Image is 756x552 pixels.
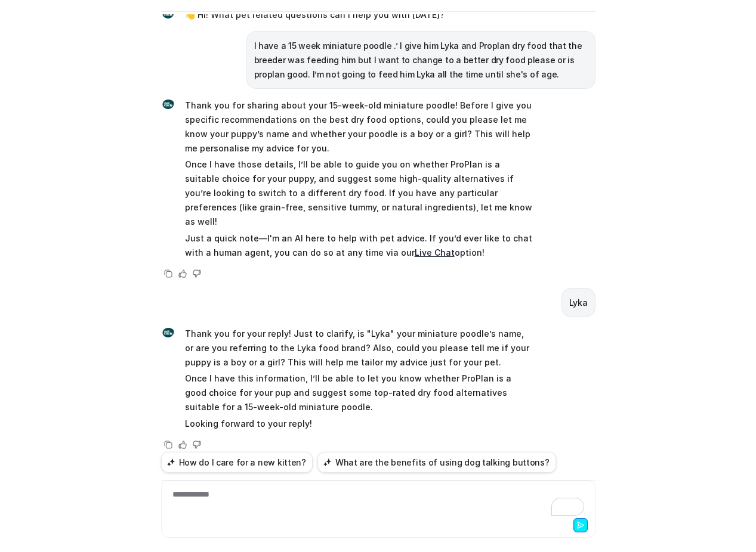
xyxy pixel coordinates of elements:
button: What are the benefits of using dog talking buttons? [317,452,556,473]
p: Once I have this information, I’ll be able to let you know whether ProPlan is a good choice for y... [185,371,534,414]
p: Lyka [569,296,588,310]
div: To enrich screen reader interactions, please activate Accessibility in Grammarly extension settings [164,488,593,516]
img: Widget [161,325,175,340]
p: I have a 15 week miniature poodle .’ I give him Lyka and Proplan dry food that the breeder was fe... [254,39,588,82]
a: Live Chat [415,247,455,258]
p: Thank you for sharing about your 15-week-old miniature poodle! Before I give you specific recomme... [185,98,534,156]
img: Widget [161,97,175,111]
p: Once I have those details, I’ll be able to guide you on whether ProPlan is a suitable choice for ... [185,157,534,229]
p: 👋 Hi! What pet related questions can I help you with [DATE]? [185,8,445,22]
button: How do I care for a new kitten? [161,452,313,473]
p: Looking forward to your reply! [185,417,534,431]
p: Just a quick note—I'm an AI here to help with pet advice. If you’d ever like to chat with a human... [185,231,534,260]
p: Thank you for your reply! Just to clarify, is "Lyka" your miniature poodle’s name, or are you ref... [185,327,534,370]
